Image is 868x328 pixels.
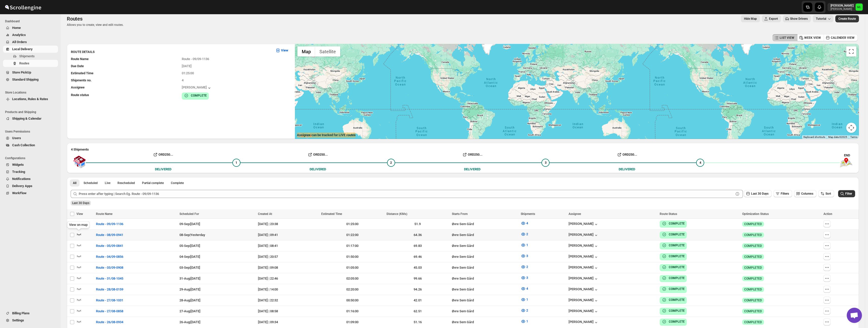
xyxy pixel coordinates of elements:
b: COMPLETE [669,254,685,258]
span: Store Locations [5,90,58,95]
b: COMPLETE [669,287,685,291]
span: 31-Aug | [DATE] [179,277,200,280]
span: 04-Sep | [DATE] [179,255,200,259]
button: Users [3,135,58,142]
span: Show Drivers [790,17,808,21]
div: Øvre Sem Gård [452,298,518,303]
button: [PERSON_NAME] [569,254,599,260]
span: CALENDER VIEW [831,36,855,40]
div: [DATE] | 20:57 [258,254,318,259]
div: 01:50:00 [321,254,383,259]
span: Distance (KMs) [387,212,407,216]
button: ORD250... [240,151,395,159]
button: All routes [70,179,79,187]
span: 2 [526,308,528,312]
div: [DATE] | 08:41 [258,243,318,248]
span: Tracking [12,170,25,174]
span: Estimated Time [321,212,342,216]
span: Route - 09/09-1136 [96,222,123,227]
span: Store PickUp [12,70,31,74]
button: COMPLETE [662,254,685,259]
div: 01:17:00 [321,243,383,248]
button: Export [762,15,781,22]
button: Show satellite imagery [315,46,340,57]
input: Press enter after typing | Search Eg. Route - 09/09-1136 [79,190,734,198]
span: COMPLETED [744,266,762,270]
button: [PERSON_NAME] [569,265,599,270]
button: Route - 05/09-0841 [93,242,126,250]
span: Analytics [12,33,26,37]
span: All Orders [12,40,27,44]
div: 01:16:00 [321,309,383,314]
h2: 4 Shipments [71,147,855,152]
span: 3 [526,276,528,280]
div: Øvre Sem Gård [452,276,518,281]
span: LIST VIEW [780,36,794,40]
span: 27-Aug | [DATE] [179,309,200,313]
button: Show street map [297,46,315,57]
span: Route - 05/09-0841 [96,243,123,248]
button: Filters [774,190,792,197]
img: trip_end.png [840,158,853,168]
span: Filters [781,192,789,195]
button: COMPLETE [662,232,685,237]
div: [PERSON_NAME] [182,85,212,90]
span: Shipments [19,54,35,58]
span: 3 [526,254,528,258]
b: ORD250... [622,153,637,156]
b: View [281,48,288,52]
span: WorkFlow [12,191,27,195]
span: 05-Sep | [DATE] [179,244,200,248]
button: Map camera controls [846,123,856,133]
span: Locations, Rules & Rates [12,97,48,101]
div: [DATE] | 09:34 [258,320,318,325]
button: ORD250... [550,151,704,159]
span: Starts From [452,212,468,216]
span: Route - 03/09-0908 [96,265,123,270]
div: 69.46 [387,254,449,259]
div: 01:05:00 [321,265,383,270]
span: Settings [12,318,24,322]
span: Route - 26/08-0934 [96,320,123,325]
span: Tutorial [816,17,826,21]
b: ORD250... [158,153,173,156]
span: Scheduled For [179,212,199,216]
span: 08-Sep | Yesterday [179,233,205,237]
button: Notifications [3,175,58,183]
button: Analytics [3,31,58,39]
div: Øvre Sem Gård [452,243,518,248]
button: [PERSON_NAME] [569,309,599,314]
div: DELIVERED [464,167,480,172]
span: 3 [545,161,547,165]
text: ML [857,6,861,9]
button: Tracking [3,168,58,175]
button: Cash Collection [3,142,58,149]
button: Tutorial [813,15,833,22]
button: COMPLETE [662,265,685,270]
div: 01:22:00 [321,232,383,238]
span: Local Delivery [12,47,33,51]
span: 1 [235,161,237,165]
button: 1 [518,241,531,249]
button: Columns [794,190,816,197]
div: Øvre Sem Gård [452,232,518,238]
span: Route - 27/08-1031 [96,298,123,303]
span: Last 30 Days [72,201,89,205]
button: 2 [518,263,531,271]
span: Assignee [569,212,581,216]
span: COMPLETED [744,287,762,291]
button: Delivery Apps [3,183,58,190]
button: [PERSON_NAME] [569,244,599,249]
b: COMPLETE [669,265,685,269]
div: [DATE] | 09:08 [258,265,318,270]
button: Widgets [3,161,58,168]
div: Øvre Sem Gård [452,287,518,292]
span: Filter [845,192,852,195]
span: Route - 28/08-0159 [96,287,123,292]
div: 51.9 [387,222,449,227]
button: Last 30 Days [744,190,772,197]
button: COMPLETE [184,93,207,98]
div: 02:05:00 [321,276,383,281]
div: 62.51 [387,309,449,314]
